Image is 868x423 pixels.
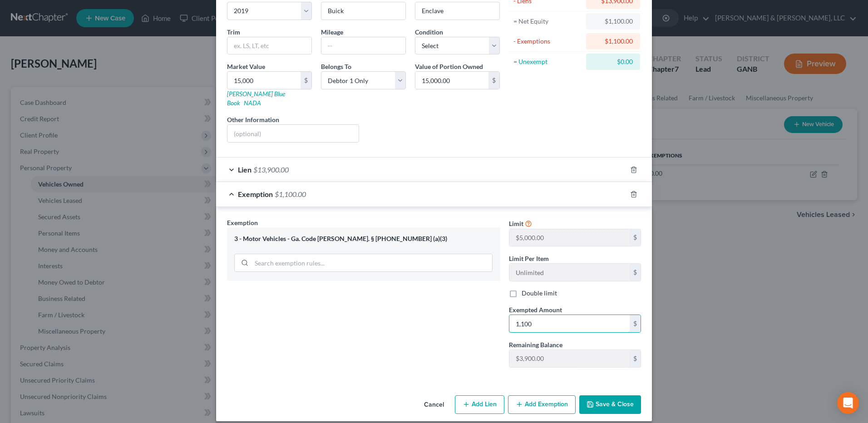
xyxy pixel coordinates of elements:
[244,99,261,107] a: NADA
[227,90,285,107] a: [PERSON_NAME] Blue Book
[227,27,240,37] label: Trim
[238,190,273,198] span: Exemption
[227,219,258,226] span: Exemption
[455,395,504,414] button: Add Lien
[227,115,279,124] label: Other Information
[227,37,311,54] input: ex. LS, LT, etc
[593,57,633,66] div: $0.00
[301,72,311,89] div: $
[579,395,641,414] button: Save & Close
[593,17,633,26] div: $1,100.00
[275,190,306,198] span: $1,100.00
[509,220,523,227] span: Limit
[513,17,582,26] div: = Net Equity
[415,27,443,37] label: Condition
[630,315,641,332] div: $
[488,72,499,89] div: $
[837,392,859,414] div: Open Intercom Messenger
[630,264,641,281] div: $
[321,2,405,20] input: ex. Nissan
[252,254,492,271] input: Search exemption rules...
[509,229,630,246] input: --
[513,37,582,46] div: - Exemptions
[227,125,359,142] input: (optional)
[234,235,493,243] div: 3 - Motor Vehicles - Ga. Code [PERSON_NAME]. § [PHONE_NUMBER] (a)(3)
[630,350,641,367] div: $
[513,57,582,66] div: = Unexempt
[321,63,351,70] span: Belongs To
[509,264,630,281] input: --
[509,315,630,332] input: 0.00
[630,229,641,246] div: $
[509,340,562,349] label: Remaining Balance
[415,2,499,20] input: ex. Altima
[321,27,343,37] label: Mileage
[238,165,252,174] span: Lien
[509,350,630,367] input: --
[593,37,633,46] div: $1,100.00
[417,396,451,414] button: Cancel
[227,72,301,89] input: 0.00
[509,254,549,263] label: Limit Per Item
[415,62,483,71] label: Value of Portion Owned
[227,62,265,71] label: Market Value
[509,306,562,314] span: Exempted Amount
[321,37,405,54] input: --
[253,165,289,174] span: $13,900.00
[415,72,488,89] input: 0.00
[522,289,557,298] label: Double limit
[508,395,576,414] button: Add Exemption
